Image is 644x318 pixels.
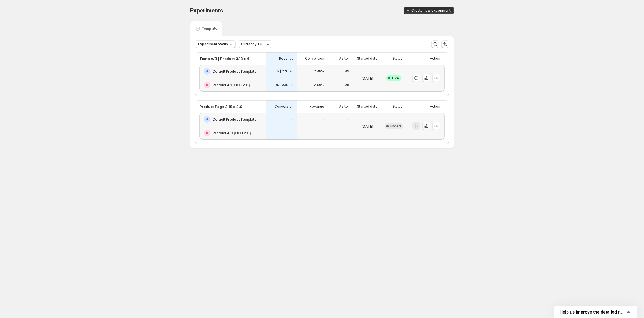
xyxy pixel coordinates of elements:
[345,69,349,74] p: 89
[339,104,349,109] p: Visitor
[206,69,208,74] h2: A
[275,83,294,87] p: R$1,039.29
[323,131,324,135] p: -
[314,83,324,87] p: 2.56%
[206,83,208,87] h2: B
[560,309,625,315] span: Help us improve the detailed report for A/B campaigns
[279,56,294,61] p: Revenue
[292,131,294,135] p: -
[199,104,242,109] p: Product Page 3.18 x 4.0
[277,69,294,74] p: R$276.70
[190,7,223,14] span: Experiments
[314,69,324,74] p: 2.88%
[275,104,294,109] p: Conversion
[292,117,294,122] p: -
[213,117,256,122] h2: Default Product Template
[357,56,378,61] p: Started date
[392,76,399,80] span: Live
[206,117,208,122] h2: A
[390,124,401,128] span: Ended
[411,8,451,13] span: Create new experiment
[404,7,454,14] button: Create new experiment
[305,56,324,61] p: Conversion
[202,26,217,31] p: Template
[348,117,349,122] p: -
[323,117,324,122] p: -
[198,42,228,46] span: Experiment status
[361,123,373,129] p: [DATE]
[348,131,349,135] p: -
[238,40,272,48] button: Currency: BRL
[345,83,349,87] p: 98
[430,56,440,61] p: Action
[310,104,324,109] p: Revenue
[213,130,251,136] h2: Product 4.0 [CFC 2.0]
[213,82,250,88] h2: Product 4.1 [CFC 2.0]
[199,56,252,61] p: Teste A/B | Product 3.18 x 4.1
[392,104,402,109] p: Status
[361,75,373,81] p: [DATE]
[560,309,632,315] button: Show survey - Help us improve the detailed report for A/B campaigns
[213,69,256,74] h2: Default Product Template
[241,42,265,46] span: Currency: BRL
[339,56,349,61] p: Visitor
[206,131,208,135] h2: B
[392,56,402,61] p: Status
[430,104,440,109] p: Action
[195,40,236,48] button: Experiment status
[441,40,449,48] button: Sort the results
[357,104,378,109] p: Started date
